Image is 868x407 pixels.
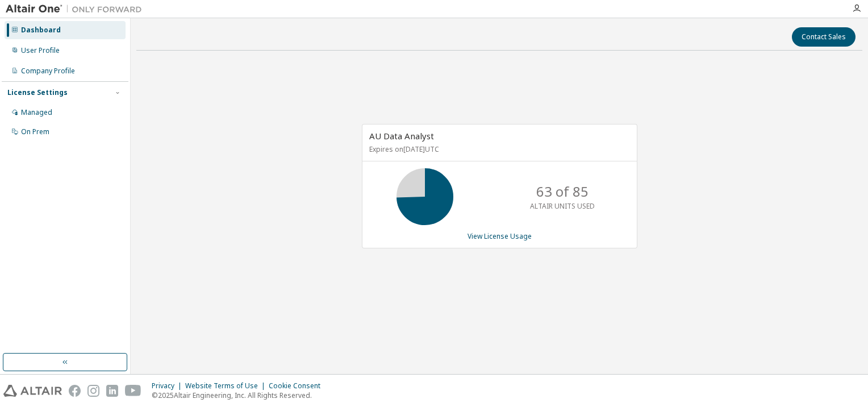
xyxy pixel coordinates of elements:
[792,27,856,47] button: Contact Sales
[21,46,60,55] div: User Profile
[536,182,589,201] p: 63 of 85
[7,88,68,97] div: License Settings
[21,26,61,35] div: Dashboard
[369,130,434,142] span: AU Data Analyst
[3,385,62,397] img: altair_logo.svg
[6,3,148,15] img: Altair One
[269,381,327,391] div: Cookie Consent
[152,391,327,400] p: © 2025 Altair Engineering, Inc. All Rights Reserved.
[21,67,75,76] div: Company Profile
[21,108,52,117] div: Managed
[87,385,99,397] img: instagram.svg
[185,381,269,391] div: Website Terms of Use
[125,385,141,397] img: youtube.svg
[21,127,49,136] div: On Prem
[152,381,185,391] div: Privacy
[530,201,595,211] p: ALTAIR UNITS USED
[106,385,118,397] img: linkedin.svg
[69,385,81,397] img: facebook.svg
[369,144,627,154] p: Expires on [DATE] UTC
[468,231,532,241] a: View License Usage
